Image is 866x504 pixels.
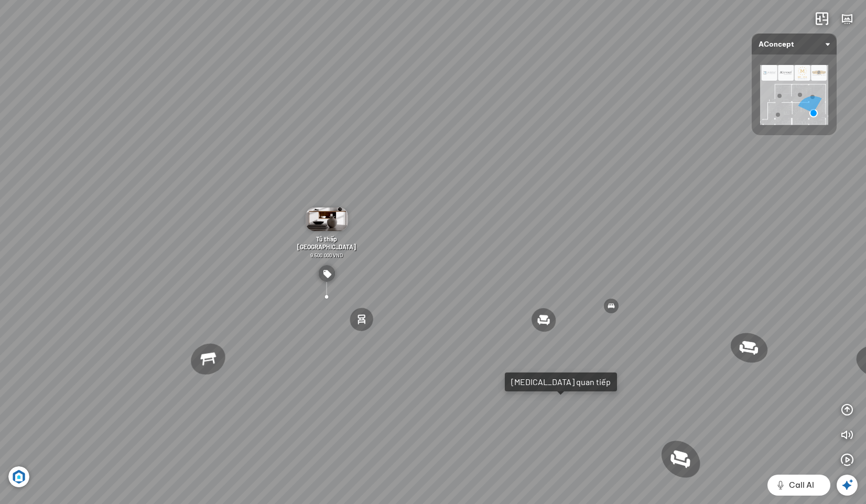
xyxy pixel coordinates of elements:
[760,65,828,125] img: AConcept_CTMHTJT2R6E4.png
[759,34,830,54] span: AConcept
[318,265,335,282] img: type_price_tag_AGYDMGFED66.svg
[8,466,29,487] img: Artboard_6_4x_1_F4RHW9YJWHU.jpg
[297,235,356,250] span: Tủ thấp [GEOGRAPHIC_DATA]
[789,479,814,491] span: Call AI
[306,207,348,231] img: T__th_p_Doha_GEZ6AENJYJDD.gif
[511,377,611,387] div: [MEDICAL_DATA] quan tiếp
[767,475,830,496] button: Call AI
[310,252,343,258] span: 9.500.000 VND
